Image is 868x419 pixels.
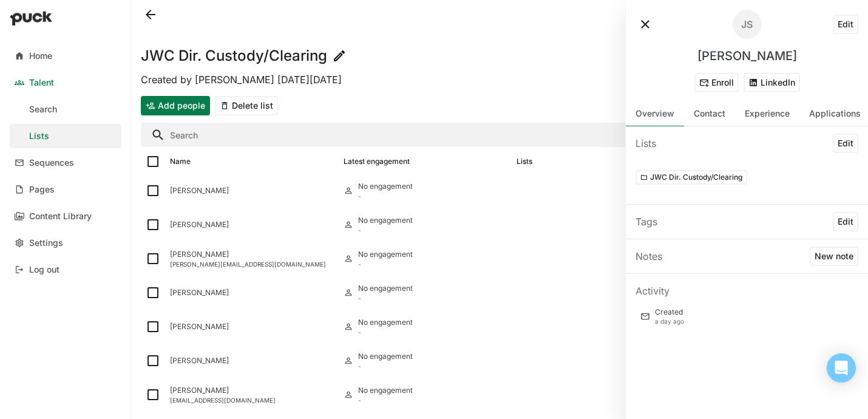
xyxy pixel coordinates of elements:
a: Search [10,97,121,121]
button: JWC Dir. Custody/Clearing [636,170,747,185]
div: [PERSON_NAME] [170,186,334,195]
div: No engagement [358,386,413,395]
div: - [358,261,413,268]
div: Talent [29,78,54,88]
div: [PERSON_NAME] [170,250,334,259]
div: Created [655,308,684,316]
div: [PERSON_NAME] [170,220,334,229]
a: Settings [10,231,121,255]
div: Log out [29,265,59,275]
a: Talent [10,70,121,95]
div: No engagement [358,216,413,225]
div: Contact [694,109,725,119]
input: Search [141,123,858,147]
div: Home [29,51,52,61]
div: No engagement [358,250,413,259]
button: Edit [833,15,858,34]
div: Lists [636,136,656,151]
div: Latest engagement [344,157,410,166]
div: No engagement [358,182,413,191]
div: Lists [517,157,532,166]
div: Created by [PERSON_NAME] [DATE][DATE] [141,73,858,86]
div: [PERSON_NAME] [697,49,797,63]
div: Activity [636,284,670,298]
div: Name [170,157,191,166]
div: No engagement [358,284,413,293]
div: Lists [29,131,49,141]
div: - [358,295,413,302]
a: Content Library [10,204,121,228]
div: Overview [636,109,674,119]
div: [EMAIL_ADDRESS][DOMAIN_NAME] [170,397,334,404]
div: [PERSON_NAME] [170,386,334,395]
div: - [358,397,413,404]
div: Content Library [29,211,92,222]
a: Lists [10,124,121,148]
div: - [358,227,413,234]
div: [PERSON_NAME] [170,322,334,331]
div: Notes [636,249,662,264]
div: Sequences [29,158,74,168]
button: LinkedIn [744,73,800,92]
h1: JWC Dir. Custody/Clearing [141,49,327,63]
div: - [358,329,413,336]
div: - [358,363,413,370]
a: Pages [10,177,121,202]
div: [PERSON_NAME] [170,356,334,365]
div: Experience [745,109,790,119]
div: [PERSON_NAME][EMAIL_ADDRESS][DOMAIN_NAME] [170,261,334,268]
a: Home [10,44,121,68]
button: New note [810,247,858,266]
div: Open Intercom Messenger [827,353,856,383]
div: No engagement [358,318,413,327]
div: Applications [809,109,861,119]
button: Edit [833,212,858,231]
div: JS [741,19,753,29]
div: Settings [29,238,63,248]
button: Add people [141,96,210,115]
button: Enroll [694,73,739,92]
div: - [358,192,413,200]
div: Search [29,104,57,115]
button: Edit [833,134,858,153]
button: Delete list [215,96,278,115]
div: a day ago [655,318,684,325]
div: No engagement [358,352,413,361]
div: [PERSON_NAME] [170,288,334,297]
div: Tags [636,214,657,229]
a: Sequences [10,151,121,175]
div: Pages [29,185,55,195]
